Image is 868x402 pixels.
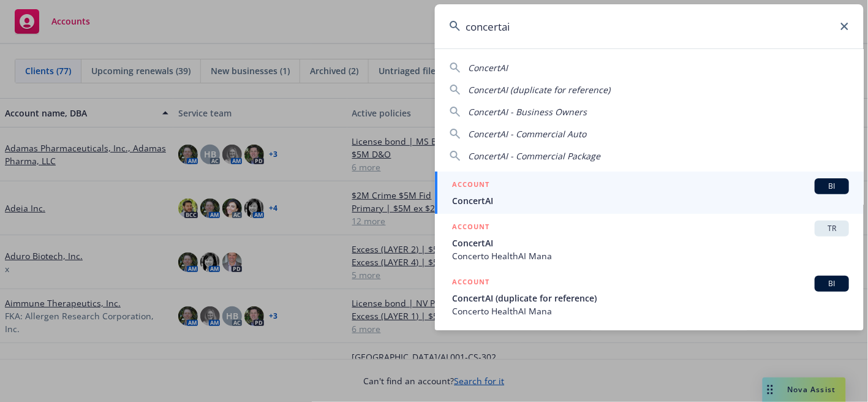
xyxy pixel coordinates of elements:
[820,278,844,289] span: BI
[468,150,600,162] span: ConcertAI - Commercial Package
[452,178,489,193] h5: ACCOUNT
[452,194,849,207] span: ConcertAI
[435,214,864,269] a: ACCOUNTTRConcertAIConcerto HealthAI Mana
[452,237,849,249] span: ConcertAI
[468,128,586,140] span: ConcertAI - Commercial Auto
[820,181,844,192] span: BI
[468,84,610,96] span: ConcertAI (duplicate for reference)
[452,292,849,305] span: ConcertAI (duplicate for reference)
[820,223,844,234] span: TR
[452,305,849,317] span: Concerto HealthAI Mana
[452,249,849,262] span: Concerto HealthAI Mana
[435,172,864,214] a: ACCOUNTBIConcertAI
[468,62,508,74] span: ConcertAI
[452,221,489,235] h5: ACCOUNT
[468,106,587,118] span: ConcertAI - Business Owners
[452,276,489,290] h5: ACCOUNT
[435,269,864,324] a: ACCOUNTBIConcertAI (duplicate for reference)Concerto HealthAI Mana
[435,4,864,48] input: Search...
